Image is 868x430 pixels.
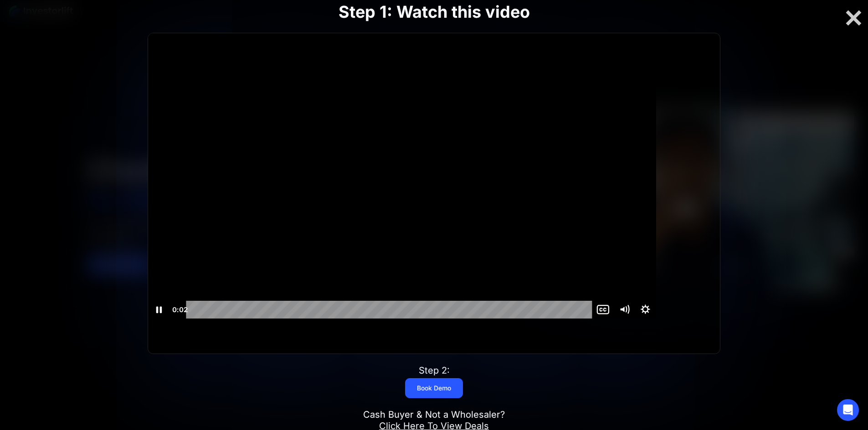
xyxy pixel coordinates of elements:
[405,378,463,398] a: Book Demo
[419,365,450,376] div: Step 2:
[148,301,169,319] button: Pause
[194,301,587,319] div: Playbar
[635,301,656,319] button: Show settings menu
[593,301,614,319] button: Show captions menu
[614,301,635,319] button: Mute
[339,2,530,22] strong: Step 1: Watch this video
[837,399,859,421] div: Open Intercom Messenger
